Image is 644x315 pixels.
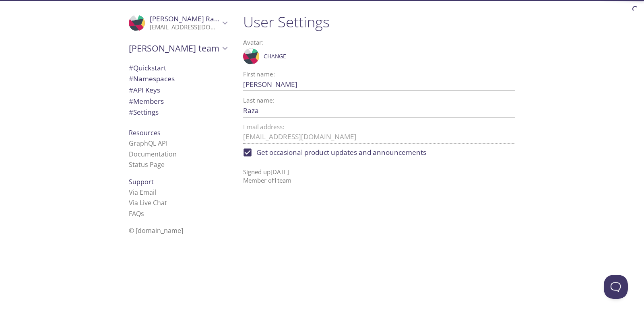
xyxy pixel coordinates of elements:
[129,74,133,83] span: #
[129,150,177,159] a: Documentation
[129,97,164,106] span: Members
[150,23,220,31] p: [EMAIL_ADDRESS][DOMAIN_NAME]
[243,124,284,130] label: Email address:
[243,97,275,103] label: Last name:
[129,85,133,95] span: #
[122,84,233,96] div: API Keys
[129,139,167,148] a: GraphQL API
[122,10,233,36] div: Ahmed Raza
[129,160,165,169] a: Status Page
[129,63,166,72] span: Quickstart
[243,161,515,185] p: Signed up [DATE] Member of 1 team
[122,62,233,74] div: Quickstart
[129,63,133,72] span: #
[150,14,221,23] span: [PERSON_NAME] Raza
[129,74,175,83] span: Namespaces
[129,188,156,197] a: Via Email
[262,50,288,63] button: Change
[604,275,628,299] iframe: Help Scout Beacon - Open
[129,177,154,186] span: Support
[243,124,515,144] div: Contact us if you need to change your email
[129,209,144,218] a: FAQ
[129,128,161,137] span: Resources
[129,198,167,207] a: Via Live Chat
[129,226,183,235] span: © [DOMAIN_NAME]
[122,107,233,118] div: Team Settings
[129,107,159,117] span: Settings
[264,51,286,61] span: Change
[243,71,275,77] label: First name:
[256,147,426,158] span: Get occasional product updates and announcements
[122,38,233,59] div: Ahmed's team
[243,39,483,45] label: Avatar:
[129,107,133,117] span: #
[122,73,233,84] div: Namespaces
[129,97,133,106] span: #
[141,209,144,218] span: s
[243,13,515,31] h1: User Settings
[129,43,220,54] span: [PERSON_NAME] team
[129,85,160,95] span: API Keys
[122,96,233,107] div: Members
